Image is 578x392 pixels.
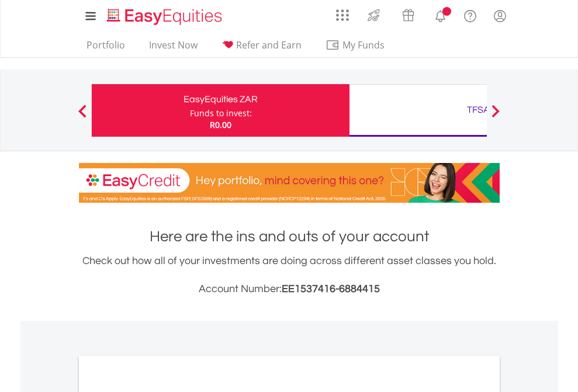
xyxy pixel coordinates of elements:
img: thrive-v2.svg [364,6,383,25]
span: Refer and Earn [236,39,302,51]
button: Previous [71,110,94,122]
a: My Profile [485,3,515,29]
a: AppsGrid [328,3,357,22]
a: Home page [102,3,227,26]
h1: Here are the ins and outs of your account [79,226,500,247]
div: Funds to invest: [190,107,252,119]
a: Refer and Earn [217,39,306,57]
img: grid-menu-icon.svg [336,9,349,22]
button: Next [484,110,507,122]
a: FAQ's and Support [455,3,485,26]
a: Invest Now [144,39,202,57]
div: EasyEquities ZAR [99,91,342,107]
a: Vouchers [391,3,425,25]
span: My Funds [326,37,402,53]
div: Check out how all of your investments are doing across different asset classes you hold. [79,253,500,297]
img: EasyEquities_Logo.png [105,7,227,26]
span: R0.00 [210,119,231,130]
span: EE1537416-6884415 [282,283,380,294]
h3: Account Number: [79,281,500,297]
img: EasyCredit Promotion Banner [79,163,500,203]
a: Portfolio [82,39,130,57]
a: Notifications [425,3,455,26]
img: vouchers-v2.svg [399,6,418,25]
